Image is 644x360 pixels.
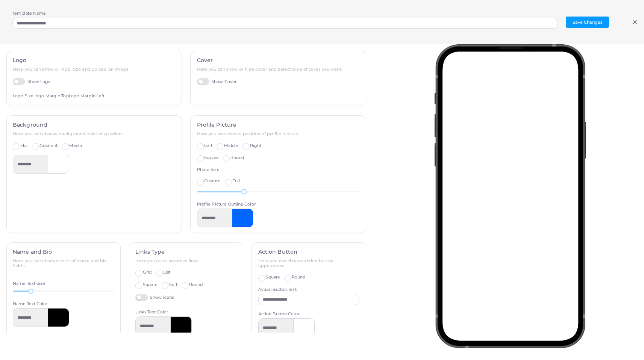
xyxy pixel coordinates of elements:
[13,93,33,99] label: Logo Size
[292,274,306,280] span: Round
[13,281,45,287] label: Name Text Size
[39,143,58,148] span: Gradient
[258,311,299,317] label: Action Button Color
[197,201,256,207] label: Profile Picture Outline Color
[163,269,170,275] span: List
[197,67,360,72] h6: Here you can show or hide cover and select type of cover you want.
[204,155,219,160] span: Square
[204,143,212,148] span: Left
[13,259,114,268] h6: Here you can change color of name and bio fields.
[232,178,240,183] span: Full
[13,122,176,128] h4: Background
[265,274,280,280] span: Square
[189,282,203,287] span: Round
[258,249,359,255] h4: Action Button
[197,167,220,173] label: Photo Size
[135,294,174,301] label: Show icons
[135,249,236,255] h4: Links Type
[13,249,114,255] h4: Name and Bio
[143,269,152,275] span: Grid
[13,67,176,72] h6: Here you can show or hide logo and upload an image.
[135,259,236,263] h6: Here you can customize links.
[224,143,239,148] span: Middle
[197,132,360,136] h6: Here you can choose position of profile picture.
[20,143,28,148] span: Flat
[69,93,105,99] label: Logo Margin Left
[197,78,237,85] label: Show Cover
[197,122,360,128] h4: Profile Picture
[13,132,176,136] h6: Here you can choose background color or gradient.
[13,57,176,64] h4: Logo
[258,259,359,268] h6: Here you can choose action button appearance.
[13,301,48,307] label: Name Text Color
[13,78,51,85] label: Show Logo
[250,143,262,148] span: Right
[197,57,360,64] h4: Cover
[169,282,177,287] span: Soft
[12,11,46,17] label: Template Name
[69,143,82,148] span: Media
[566,17,609,28] button: Save Changes
[258,287,297,293] label: Action Button Text
[204,178,221,183] span: Custom
[135,309,168,315] label: Links Text Color
[33,93,69,99] label: Logo Margin Top
[143,282,158,287] span: Square
[230,155,244,160] span: Round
